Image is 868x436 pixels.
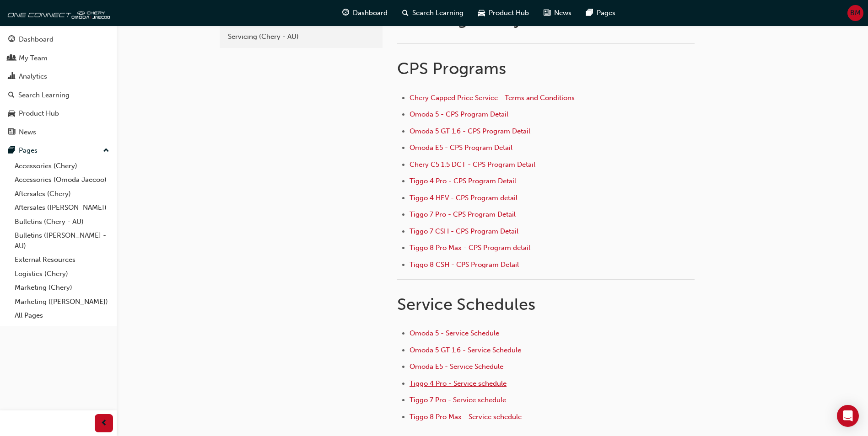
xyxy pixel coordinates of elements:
button: DashboardMy TeamAnalyticsSearch LearningProduct HubNews [4,29,113,142]
a: Omoda E5 - CPS Program Detail [410,144,512,152]
a: search-iconSearch Learning [395,4,471,22]
span: pages-icon [586,7,593,19]
a: All Pages [11,308,113,323]
a: Bulletins ([PERSON_NAME] - AU) [11,229,113,253]
span: car-icon [8,110,15,118]
a: pages-iconPages [579,4,623,22]
a: Aftersales ([PERSON_NAME]) [11,201,113,215]
a: Dashboard [4,31,113,48]
div: Analytics [19,71,47,82]
span: Product Hub [489,8,529,18]
span: Pages [597,8,615,18]
span: guage-icon [8,36,15,44]
a: Omoda 5 GT 1.6 - Service Schedule [410,346,521,354]
span: people-icon [8,54,15,63]
span: CPS Programs [397,58,506,78]
a: Marketing ([PERSON_NAME]) [11,295,113,309]
a: Omoda 5 - CPS Program Detail [410,110,508,118]
a: Tiggo 7 Pro - CPS Program Detail [410,210,516,218]
span: Dashboard [353,8,388,18]
a: Product Hub [4,105,113,122]
span: search-icon [8,91,15,100]
span: Service Schedules [397,294,535,314]
a: guage-iconDashboard [335,4,395,22]
a: Bulletins (Chery - AU) [11,215,113,229]
span: guage-icon [342,7,349,19]
a: Chery C5 1.5 DCT - CPS Program Detail [410,160,535,169]
a: External Resources [11,253,113,267]
span: prev-icon [101,418,108,429]
img: oneconnect [5,4,110,22]
span: BM [850,8,861,18]
a: Omoda 5 - Service Schedule [410,329,499,337]
span: pages-icon [8,147,15,155]
a: Tiggo 4 HEV - CPS Program detail [410,194,518,202]
a: Tiggo 8 Pro Max - Service schedule [410,413,522,421]
a: News [4,124,113,141]
div: Servicing (Chery - AU) [228,32,374,42]
span: news-icon [8,128,15,137]
div: Search Learning [18,90,70,101]
div: Pages [19,145,38,156]
div: Dashboard [19,34,54,45]
span: Search Learning [412,8,464,18]
span: up-icon [103,145,109,157]
a: car-iconProduct Hub [471,4,536,22]
button: Pages [4,142,113,159]
a: Servicing (Chery - AU) [223,29,379,45]
a: Tiggo 7 Pro - Service schedule [410,396,506,404]
a: Tiggo 4 Pro - CPS Program Detail [410,177,516,185]
a: Search Learning [4,87,113,104]
span: chart-icon [8,73,15,81]
div: Open Intercom Messenger [837,405,859,427]
a: Aftersales (Chery) [11,187,113,201]
button: BM [847,5,863,21]
a: Chery Capped Price Service - Terms and Conditions [410,94,575,102]
span: news-icon [544,7,550,19]
a: Analytics [4,68,113,85]
div: My Team [19,53,48,64]
div: Product Hub [19,108,59,119]
a: Omoda E5 - Service Schedule [410,362,503,371]
span: search-icon [402,7,409,19]
a: Accessories (Omoda Jaecoo) [11,173,113,187]
a: Marketing (Chery) [11,281,113,295]
a: Logistics (Chery) [11,267,113,281]
a: Tiggo 4 Pro - Service schedule [410,379,507,388]
a: Tiggo 8 CSH - CPS Program Detail [410,261,519,269]
a: Omoda 5 GT 1.6 - CPS Program Detail [410,127,530,135]
a: Accessories (Chery) [11,159,113,173]
a: My Team [4,50,113,67]
span: News [554,8,571,18]
div: News [19,127,36,138]
a: Tiggo 8 Pro Max - CPS Program detail [410,244,530,252]
a: news-iconNews [536,4,579,22]
a: Tiggo 7 CSH - CPS Program Detail [410,227,518,235]
span: car-icon [478,7,485,19]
